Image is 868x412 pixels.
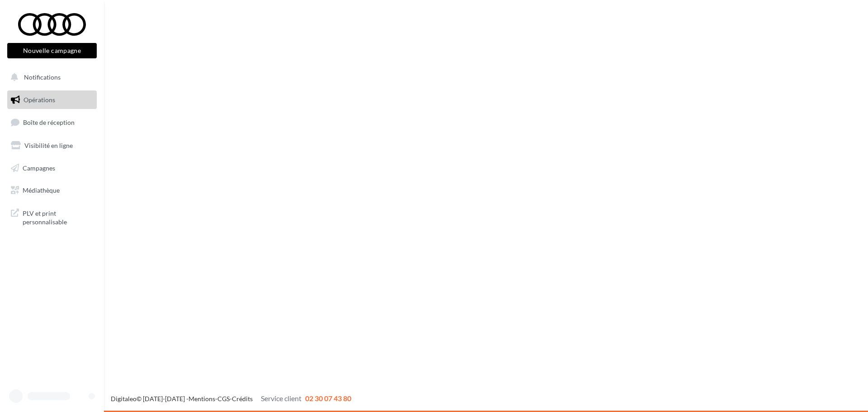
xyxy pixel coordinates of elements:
span: Boîte de réception [23,118,75,126]
a: Crédits [232,395,253,403]
a: Boîte de réception [5,113,99,132]
a: Campagnes [5,159,99,178]
span: Service client [261,394,302,403]
span: © [DATE]-[DATE] - - - [111,395,351,403]
a: Médiathèque [5,181,99,200]
a: Visibilité en ligne [5,136,99,155]
a: Mentions [189,395,215,403]
span: Notifications [24,73,61,81]
span: Opérations [24,96,55,104]
span: Campagnes [23,164,55,171]
a: CGS [217,395,230,403]
span: PLV et print personnalisable [23,207,93,227]
span: 02 30 07 43 80 [305,394,351,403]
span: Visibilité en ligne [24,142,73,149]
a: PLV et print personnalisable [5,204,99,230]
span: Médiathèque [23,186,60,194]
button: Nouvelle campagne [7,43,97,58]
a: Opérations [5,90,99,109]
a: Digitaleo [111,395,137,403]
button: Notifications [5,68,95,87]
